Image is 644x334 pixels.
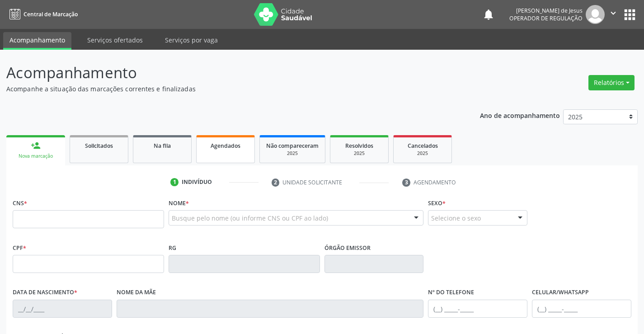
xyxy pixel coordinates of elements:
[182,178,212,186] div: Indivíduo
[13,241,26,255] label: CPF
[480,109,560,121] p: Ano de acompanhamento
[13,196,27,210] label: CNS
[482,8,495,21] button: notifications
[170,178,179,186] div: 1
[400,150,445,157] div: 2025
[6,84,448,94] p: Acompanhe a situação das marcações correntes e finalizadas
[13,153,59,160] div: Nova marcação
[408,142,438,150] span: Cancelados
[324,241,371,255] label: Órgão emissor
[266,150,319,157] div: 2025
[586,5,605,24] img: img
[169,196,189,210] label: Nome
[428,300,527,318] input: (__) _____-_____
[211,142,240,150] span: Agendados
[3,32,71,50] a: Acompanhamento
[81,32,149,48] a: Serviços ofertados
[154,142,171,150] span: Na fila
[532,300,631,318] input: (__) _____-_____
[169,241,176,255] label: RG
[345,142,373,150] span: Resolvidos
[428,196,446,210] label: Sexo
[608,8,618,18] i: 
[159,32,224,48] a: Serviços por vaga
[13,286,77,300] label: Data de nascimento
[509,14,583,22] span: Operador de regulação
[532,286,589,300] label: Celular/WhatsApp
[6,61,448,84] p: Acompanhamento
[13,300,112,318] input: __/__/____
[31,141,41,151] div: person_add
[588,75,635,90] button: Relatórios
[266,142,319,150] span: Não compareceram
[509,7,583,14] div: [PERSON_NAME] de Jesus
[337,150,382,157] div: 2025
[85,142,113,150] span: Solicitados
[117,286,156,300] label: Nome da mãe
[622,7,638,23] button: apps
[24,10,78,18] span: Central de Marcação
[172,213,328,223] span: Busque pelo nome (ou informe CNS ou CPF ao lado)
[605,5,622,24] button: 
[431,213,481,223] span: Selecione o sexo
[6,7,78,22] a: Central de Marcação
[428,286,474,300] label: Nº do Telefone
